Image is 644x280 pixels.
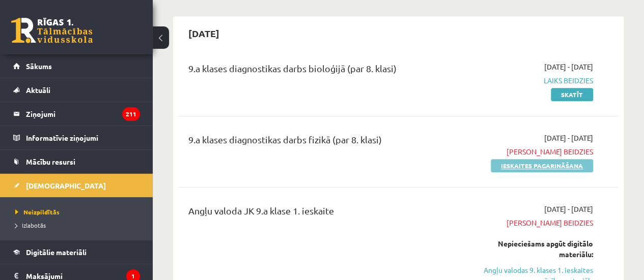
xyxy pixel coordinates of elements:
[13,126,140,149] a: Informatīvie ziņojumi
[11,18,93,43] a: Rīgas 1. Tālmācības vidusskola
[13,240,140,264] a: Digitālie materiāli
[188,204,453,223] div: Angļu valoda JK 9.a klase 1. ieskaite
[13,150,140,173] a: Mācību resursi
[544,61,593,72] span: [DATE] - [DATE]
[15,221,143,230] a: Izlabotās
[15,208,60,216] span: Neizpildītās
[26,61,52,71] span: Sākums
[178,21,230,45] h2: [DATE]
[15,221,46,229] span: Izlabotās
[188,61,453,80] div: 9.a klases diagnostikas darbs bioloģijā (par 8. klasi)
[15,207,143,216] a: Neizpildītās
[26,102,140,126] legend: Ziņojumi
[491,159,593,172] a: Ieskaites pagarināšana
[13,78,140,102] a: Aktuāli
[468,238,593,260] div: Nepieciešams apgūt digitālo materiālu:
[26,181,106,190] span: [DEMOGRAPHIC_DATA]
[26,247,87,257] span: Digitālie materiāli
[26,157,75,166] span: Mācību resursi
[26,85,50,95] span: Aktuāli
[122,107,140,121] i: 211
[544,204,593,214] span: [DATE] - [DATE]
[468,146,593,157] span: [PERSON_NAME] beidzies
[544,133,593,143] span: [DATE] - [DATE]
[26,126,140,149] legend: Informatīvie ziņojumi
[551,88,593,101] a: Skatīt
[188,133,453,151] div: 9.a klases diagnostikas darbs fizikā (par 8. klasi)
[13,174,140,197] a: [DEMOGRAPHIC_DATA]
[468,75,593,86] span: Laiks beidzies
[13,102,140,126] a: Ziņojumi211
[13,54,140,78] a: Sākums
[468,217,593,228] span: [PERSON_NAME] beidzies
